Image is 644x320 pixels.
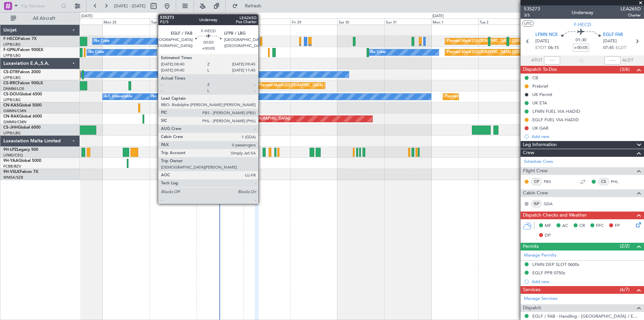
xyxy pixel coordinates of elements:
[523,304,541,312] span: Dispatch
[523,212,587,219] span: Dispatch Checks and Weather
[3,48,18,52] span: F-GPNJ
[524,295,557,302] a: Manage Services
[524,5,540,12] span: 535273
[3,37,18,41] span: F-HECD
[447,47,552,57] div: Planned Maint [GEOGRAPHIC_DATA] ([GEOGRAPHIC_DATA])
[3,97,21,102] a: LFPB/LBG
[239,4,267,8] span: Refresh
[3,170,38,174] a: 9H-VSLKFalcon 7X
[532,313,641,319] a: EGLF / FAB - Handling - [GEOGRAPHIC_DATA] / EGLF / FAB
[3,48,43,52] a: F-GPNJFalcon 900EX
[532,125,548,131] div: UK GAR
[622,57,633,64] span: ALDT
[615,45,626,51] span: ELDT
[384,18,431,25] div: Sun 31
[620,66,630,73] span: (3/6)
[3,131,21,136] a: LFPB/LBG
[611,179,626,185] a: PHL
[532,75,538,81] div: CB
[579,223,585,229] span: CR
[621,5,641,12] span: LEA265D
[3,103,42,107] a: CN-KASGlobal 5000
[197,18,244,25] div: Wed 27
[290,18,337,25] div: Fri 29
[94,36,110,46] div: No Crew
[151,92,167,102] div: No Crew
[523,149,534,157] span: Crew
[3,103,19,107] span: CN-KAS
[522,20,534,27] button: UTC
[544,179,559,185] a: PBS
[3,75,21,80] a: LFPB/LBG
[620,242,630,249] span: (2/2)
[445,92,550,102] div: Planned Maint [GEOGRAPHIC_DATA] ([GEOGRAPHIC_DATA])
[184,114,290,124] div: Planned Maint [GEOGRAPHIC_DATA] ([GEOGRAPHIC_DATA])
[102,18,149,25] div: Mon 25
[524,252,556,259] a: Manage Permits
[7,13,73,24] button: All Aircraft
[596,223,604,229] span: FFC
[3,86,24,91] a: DNMM/LOS
[572,9,593,16] div: Underway
[432,13,444,19] div: [DATE]
[532,262,579,267] div: LFMN DEP SLOT 0600z
[370,47,386,57] div: No Crew
[3,159,41,163] a: 9H-YAAGlobal 5000
[532,279,641,284] div: Add new
[532,92,552,97] div: UK Permit
[603,32,623,38] span: EGLF FAB
[3,153,23,158] a: LFMD/CEQ
[81,13,93,19] div: [DATE]
[523,189,548,197] span: Cabin Crew
[3,170,20,174] span: 9H-VSLK
[524,158,553,165] a: Schedule Crew
[3,148,17,152] span: 9H-LPZ
[3,126,18,130] span: CS-JHH
[114,3,146,9] span: [DATE] - [DATE]
[531,57,542,64] span: ATOT
[532,270,565,276] div: EGLF PPR 0750z
[186,147,202,157] div: No Crew
[478,18,525,25] div: Tue 2
[20,1,59,11] input: Trip Number
[532,108,580,114] div: LFMN FUEL VIA HADID
[3,175,23,180] a: WMSA/SZB
[615,223,620,229] span: FP
[337,18,384,25] div: Sat 30
[545,223,551,229] span: MF
[523,243,539,250] span: Permits
[603,38,617,45] span: [DATE]
[535,45,546,51] span: ETOT
[523,167,548,175] span: Flight Crew
[621,12,641,18] span: Charter
[3,164,21,169] a: FCBB/BZV
[3,148,38,152] a: 9H-LPZLegacy 500
[150,18,197,25] div: Tue 26
[89,47,104,57] div: No Crew
[523,66,557,74] span: Dispatch To-Dos
[598,178,609,185] div: CS
[17,16,71,21] span: All Aircraft
[3,92,19,96] span: CS-DOU
[548,45,559,51] span: 06:15
[531,200,542,208] div: ISP
[3,115,19,119] span: CN-RAK
[545,232,551,239] span: DP
[3,37,37,41] a: F-HECDFalcon 7X
[447,36,552,46] div: Planned Maint [GEOGRAPHIC_DATA] ([GEOGRAPHIC_DATA])
[620,286,630,293] span: (6/7)
[3,81,18,85] span: CS-RRC
[244,18,290,25] div: Thu 28
[535,38,549,45] span: [DATE]
[3,126,41,130] a: CS-JHHGlobal 6000
[104,92,132,102] div: A/C Unavailable
[431,18,478,25] div: Mon 1
[3,108,26,113] a: GMMN/CMN
[165,81,270,91] div: Planned Maint [GEOGRAPHIC_DATA] ([GEOGRAPHIC_DATA])
[562,223,568,229] span: AC
[3,92,42,96] a: CS-DOUGlobal 6500
[532,117,579,123] div: EGLF FUEL VIA HADID
[544,56,560,64] input: --:--
[574,21,591,28] span: F-HECD
[3,120,26,125] a: GMMN/CMN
